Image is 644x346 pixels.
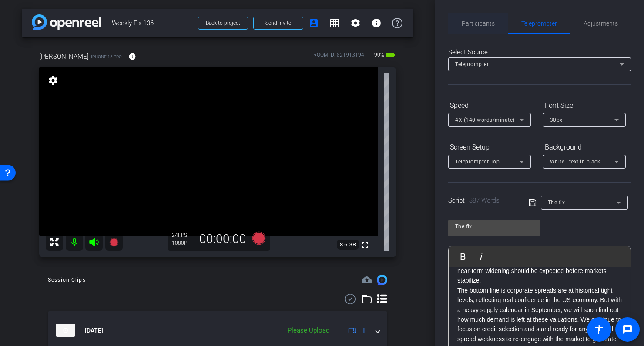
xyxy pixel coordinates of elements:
div: 00:00:00 [194,232,252,246]
span: Back to project [206,20,240,26]
button: Bold (⌘B) [455,248,471,265]
div: Session Clips [48,276,86,284]
span: White - text in black [550,159,600,165]
img: thumb-nail [56,324,75,337]
mat-icon: grid_on [329,18,340,28]
mat-icon: cloud_upload [362,275,372,285]
span: The fix [548,200,565,206]
div: Speed [448,98,531,113]
div: Background [543,140,626,155]
input: Title [455,221,533,232]
mat-icon: info [371,18,382,28]
mat-icon: settings [350,18,361,28]
mat-icon: info [128,53,136,60]
div: Script [448,196,517,206]
button: Italic (⌘I) [473,248,490,265]
span: 30px [550,117,563,123]
span: Participants [462,20,495,27]
mat-icon: account_box [309,18,319,28]
button: Back to project [198,17,248,30]
span: iPhone 15 Pro [91,53,122,60]
span: 1 [362,326,366,335]
span: 387 Words [469,196,500,204]
span: Teleprompter [521,20,557,27]
span: [DATE] [85,326,103,335]
span: 8.6 GB [337,240,359,250]
div: Please Upload [283,326,334,336]
span: Adjustments [584,20,618,27]
span: 4X (140 words/minute) [455,117,515,123]
span: Destinations for your clips [362,275,372,285]
span: FPS [178,232,187,238]
div: 1080P [172,240,194,246]
div: ROOM ID: 821913194 [313,51,364,63]
span: 90% [373,48,386,62]
button: Send invite [253,17,303,30]
mat-icon: battery_std [386,50,396,60]
span: [PERSON_NAME] [39,52,89,61]
mat-icon: message [622,324,633,335]
div: Font Size [543,98,626,113]
mat-icon: fullscreen [360,240,370,250]
div: Select Source [448,47,631,57]
span: Teleprompter Top [455,159,500,165]
span: Weekly Fix 136 [112,14,193,32]
div: 24 [172,232,194,239]
img: app-logo [32,14,101,30]
mat-icon: accessibility [594,324,604,335]
img: Session clips [377,275,387,285]
span: Send invite [265,20,291,27]
mat-icon: settings [47,75,59,86]
span: Teleprompter [455,61,489,67]
div: Screen Setup [448,140,531,155]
